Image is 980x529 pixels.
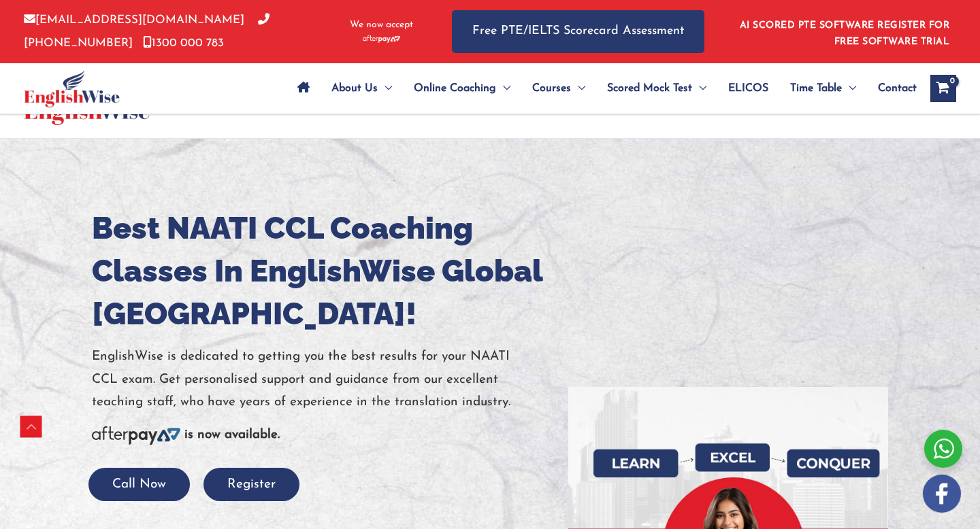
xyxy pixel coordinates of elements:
img: Afterpay-Logo [92,426,180,445]
img: white-facebook.png [923,475,961,513]
span: ELICOS [728,65,768,112]
span: Online Coaching [414,65,496,112]
a: CoursesMenu Toggle [521,65,596,112]
a: [PHONE_NUMBER] [24,14,269,48]
a: Call Now [88,478,190,491]
button: Register [203,468,299,501]
span: Scored Mock Test [607,65,692,112]
span: Menu Toggle [842,65,856,112]
aside: Header Widget 1 [732,10,956,54]
a: View Shopping Cart, empty [930,75,956,102]
img: Afterpay-Logo [363,35,400,43]
a: [EMAIL_ADDRESS][DOMAIN_NAME] [24,14,244,26]
a: Register [203,478,299,491]
span: Contact [878,65,917,112]
span: Menu Toggle [378,65,392,112]
button: Call Now [88,468,190,501]
a: AI SCORED PTE SOFTWARE REGISTER FOR FREE SOFTWARE TRIAL [740,20,950,47]
span: Courses [532,65,571,112]
b: is now available. [184,428,280,441]
span: Menu Toggle [571,65,585,112]
nav: Site Navigation: Main Menu [287,65,917,112]
a: Scored Mock TestMenu Toggle [596,65,717,112]
img: cropped-ew-logo [24,70,120,107]
p: EnglishWise is dedicated to getting you the best results for your NAATI CCL exam. Get personalise... [92,345,548,413]
a: Free PTE/IELTS Scorecard Assessment [452,10,704,53]
span: Time Table [790,65,842,112]
a: 1300 000 783 [143,37,224,49]
a: Contact [867,65,917,112]
span: About Us [331,65,378,112]
span: We now accept [350,18,413,32]
h1: Best NAATI CCL Coaching Classes In EnglishWise Global [GEOGRAPHIC_DATA]! [92,207,548,335]
a: ELICOS [717,65,779,112]
a: Online CoachingMenu Toggle [403,65,521,112]
a: About UsMenu Toggle [321,65,403,112]
a: Time TableMenu Toggle [779,65,867,112]
span: Menu Toggle [692,65,706,112]
span: Menu Toggle [496,65,510,112]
